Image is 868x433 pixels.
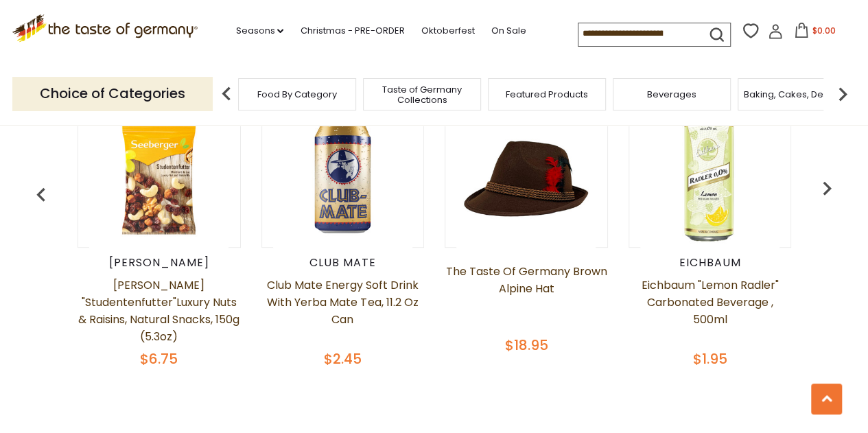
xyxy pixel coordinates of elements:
[744,89,850,100] a: Baking, Cakes, Desserts
[506,89,588,100] a: Featured Products
[629,349,792,369] div: $1.95
[78,349,241,369] div: $6.75
[12,77,213,110] p: Choice of Categories
[261,277,425,345] a: Club Mate Energy Soft Drink with Yerba Mate Tea, 11.2 oz can
[27,181,55,209] img: previous arrow
[261,349,425,369] div: $2.45
[89,108,228,247] img: Seeberger
[491,23,526,38] a: On Sale
[261,256,425,270] div: Club Mate
[812,25,835,36] span: $0.00
[456,108,596,247] img: The Taste of Germany Brown Alpine Hat
[300,23,404,38] a: Christmas - PRE-ORDER
[257,89,337,100] a: Food By Category
[629,256,792,270] div: Eichbaum
[78,277,241,345] a: [PERSON_NAME] "Studentenfutter"Luxury Nuts & Raisins, Natural Snacks, 150g (5.3oz)
[367,84,477,105] a: Taste of Germany Collections
[445,263,608,331] a: The Taste of Germany Brown Alpine Hat
[829,80,856,108] img: next arrow
[629,277,792,345] a: Eichbaum "Lemon Radler" Carbonated Beverage , 500ml
[445,335,608,355] div: $18.95
[640,108,779,247] img: Eichbaum
[813,174,841,202] img: previous arrow
[647,89,696,100] a: Beverages
[273,108,412,247] img: Club Mate Energy Soft Drink with Yerba Mate Tea, 11.2 oz can
[78,256,241,270] div: [PERSON_NAME]
[235,23,283,38] a: Seasons
[421,23,474,38] a: Oktoberfest
[213,80,240,108] img: previous arrow
[786,23,844,43] button: $0.00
